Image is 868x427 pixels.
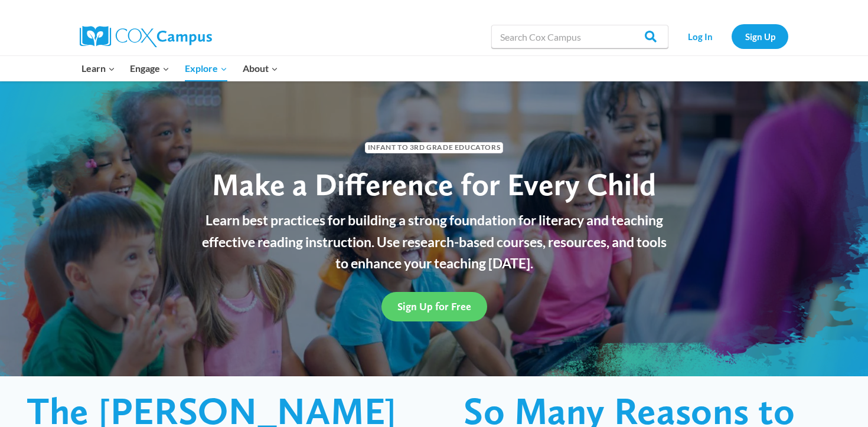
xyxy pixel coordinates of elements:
a: Log In [674,24,726,48]
span: Learn [81,61,115,76]
img: Cox Campus [80,26,212,47]
span: Make a Difference for Every Child [212,166,656,203]
nav: Primary Navigation [74,56,285,81]
span: Infant to 3rd Grade Educators [365,142,503,153]
input: Search Cox Campus [491,25,668,48]
span: Engage [130,61,169,76]
a: Sign Up [732,24,788,48]
span: Sign Up for Free [397,300,471,313]
p: Learn best practices for building a strong foundation for literacy and teaching effective reading... [195,209,673,274]
nav: Secondary Navigation [674,24,788,48]
span: About [243,61,278,76]
a: Sign Up for Free [381,292,487,321]
span: Explore [185,61,227,76]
